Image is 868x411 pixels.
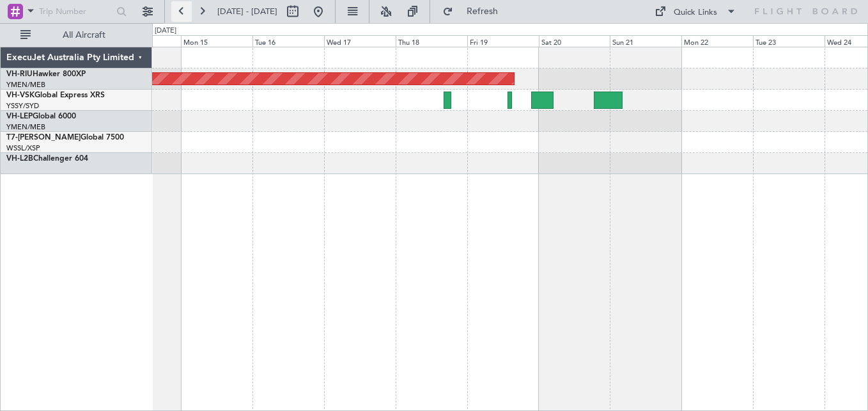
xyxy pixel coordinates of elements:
[6,113,76,120] a: VH-LEPGlobal 6000
[6,70,33,78] span: VH-RIU
[252,35,324,47] div: Tue 16
[6,92,35,99] span: VH-VSK
[6,134,124,141] a: T7-[PERSON_NAME]Global 7500
[456,7,509,16] span: Refresh
[324,35,396,47] div: Wed 17
[539,35,610,47] div: Sat 20
[6,155,33,163] span: VH-L2B
[33,31,135,40] span: All Aircraft
[674,6,717,19] div: Quick Links
[753,35,825,47] div: Tue 23
[181,35,252,47] div: Mon 15
[6,122,45,132] a: YMEN/MEB
[6,134,81,141] span: T7-[PERSON_NAME]
[648,1,743,22] button: Quick Links
[467,35,539,47] div: Fri 19
[610,35,681,47] div: Sun 21
[396,35,467,47] div: Thu 18
[39,2,112,21] input: Trip Number
[6,70,86,78] a: VH-RIUHawker 800XP
[6,155,88,163] a: VH-L2BChallenger 604
[14,25,139,45] button: All Aircraft
[6,143,40,153] a: WSSL/XSP
[6,80,45,90] a: YMEN/MEB
[437,1,513,22] button: Refresh
[217,6,277,17] span: [DATE] - [DATE]
[155,26,176,36] div: [DATE]
[6,101,39,111] a: YSSY/SYD
[6,92,105,99] a: VH-VSKGlobal Express XRS
[681,35,753,47] div: Mon 22
[6,113,33,120] span: VH-LEP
